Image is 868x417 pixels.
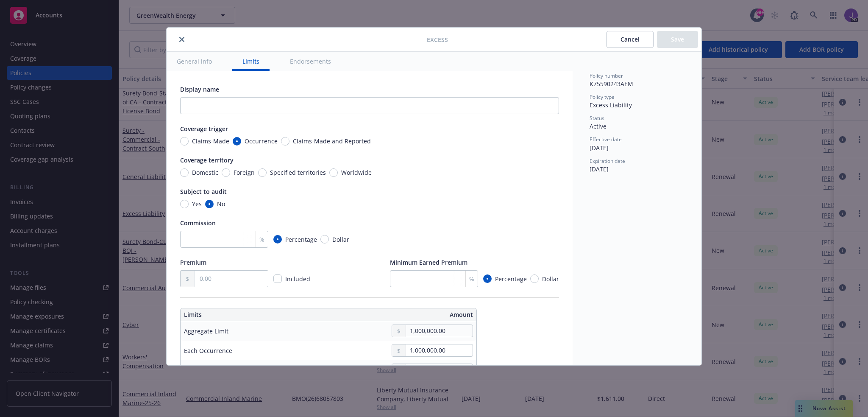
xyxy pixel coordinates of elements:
[192,168,218,177] span: Domestic
[195,271,268,287] input: 0.00
[329,168,338,177] input: Worldwide
[590,101,632,109] span: Excess Liability
[590,122,606,130] span: Active
[406,325,473,337] input: 0.00
[177,34,187,45] button: close
[233,137,241,146] input: Occurrence
[530,274,539,283] input: Dollar
[280,52,341,71] button: Endorsements
[590,115,604,122] span: Status
[332,235,349,244] span: Dollar
[180,168,189,177] input: Domestic
[542,274,559,283] span: Dollar
[406,364,473,376] input: 0.00
[606,31,654,48] button: Cancel
[281,137,289,146] input: Claims-Made and Reported
[469,274,474,283] span: %
[406,344,473,356] input: 0.00
[590,93,615,101] span: Policy type
[184,346,232,355] div: Each Occurrence
[590,72,623,79] span: Policy number
[320,235,329,243] input: Dollar
[167,52,222,71] button: General info
[341,168,372,177] span: Worldwide
[180,137,189,146] input: Claims-Made
[180,125,228,133] span: Coverage trigger
[184,327,228,336] div: Aggregate Limit
[259,235,264,244] span: %
[245,137,278,146] span: Occurrence
[180,188,227,196] span: Subject to audit
[590,144,609,152] span: [DATE]
[232,52,270,71] button: Limits
[222,168,230,177] input: Foreign
[192,199,202,208] span: Yes
[285,275,310,283] span: Included
[427,35,448,44] span: Excess
[192,137,229,146] span: Claims-Made
[234,168,255,177] span: Foreign
[273,235,282,243] input: Percentage
[217,199,225,208] span: No
[205,200,214,208] input: No
[180,258,206,266] span: Premium
[293,137,371,146] span: Claims-Made and Reported
[180,200,189,208] input: Yes
[390,258,467,266] span: Minimum Earned Premium
[331,308,476,321] th: Amount
[180,156,234,164] span: Coverage territory
[270,168,326,177] span: Specified territories
[590,165,609,173] span: [DATE]
[495,274,527,283] span: Percentage
[590,157,625,165] span: Expiration date
[590,136,622,143] span: Effective date
[483,274,492,283] input: Percentage
[180,219,216,227] span: Commission
[258,168,267,177] input: Specified territories
[590,80,633,88] span: K75590243AEM
[181,308,299,321] th: Limits
[180,85,219,93] span: Display name
[285,235,317,244] span: Percentage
